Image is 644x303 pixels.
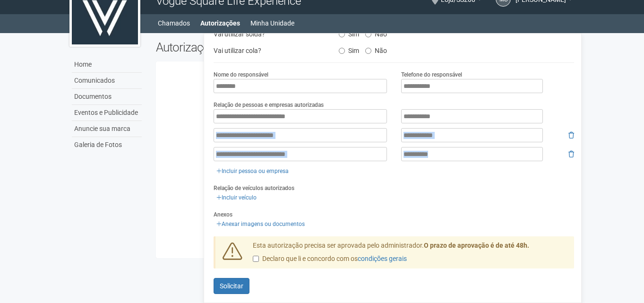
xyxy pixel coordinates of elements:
a: Comunicados [72,73,142,89]
a: Autorizações [200,17,240,30]
a: Anexar imagens ou documentos [214,219,308,229]
label: Nome do responsável [214,70,268,79]
a: Documentos [72,89,142,105]
div: Nenhuma autorização foi solicitada [163,121,568,129]
input: Não [365,48,371,54]
i: Remover [568,151,574,157]
button: Solicitar [214,278,249,294]
a: Chamados [158,17,190,30]
a: condições gerais [358,255,407,262]
strong: O prazo de aprovação é de até 48h. [424,242,529,249]
a: Anuncie sua marca [72,121,142,137]
label: Relação de veículos autorizados [214,184,294,192]
div: Vai utilizar solda? [206,27,331,41]
label: Declaro que li e concordo com os [253,254,407,264]
a: Eventos e Publicidade [72,105,142,121]
a: Incluir pessoa ou empresa [214,166,292,176]
label: Relação de pessoas e empresas autorizadas [214,101,324,109]
div: Vai utilizar cola? [206,43,331,58]
h2: Autorizações [156,40,358,54]
input: Sim [339,48,345,54]
label: Anexos [214,210,232,219]
a: Galeria de Fotos [72,137,142,153]
a: Incluir veículo [214,192,259,203]
label: Não [365,43,387,55]
a: Minha Unidade [250,17,294,30]
div: Esta autorização precisa ser aprovada pelo administrador. [246,241,575,268]
a: Home [72,57,142,73]
input: Não [365,31,371,37]
span: Solicitar [220,282,243,290]
i: Remover [568,132,574,139]
input: Declaro que li e concordo com oscondições gerais [253,256,259,262]
label: Telefone do responsável [401,70,462,79]
input: Sim [339,31,345,37]
label: Sim [339,43,359,55]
